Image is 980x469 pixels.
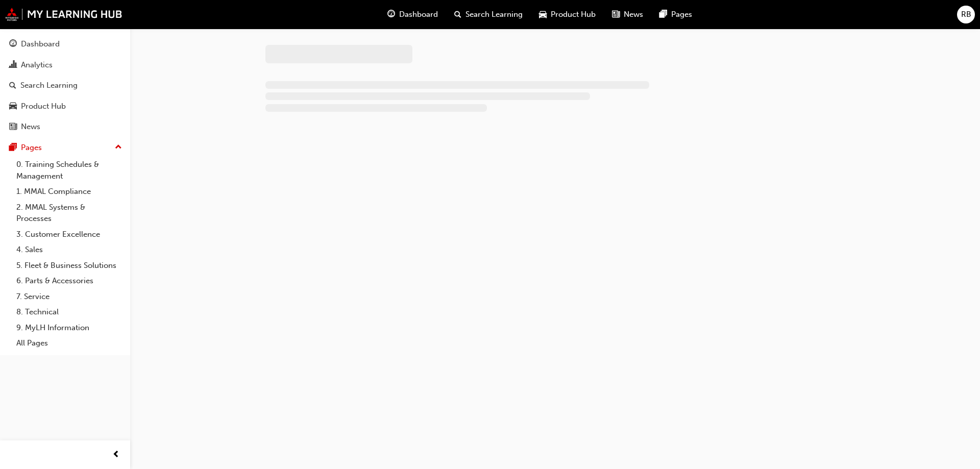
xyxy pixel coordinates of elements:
a: Analytics [4,56,126,75]
a: search-iconSearch Learning [446,4,531,25]
a: News [4,117,126,136]
div: Analytics [21,59,53,71]
a: 7. Service [12,289,126,305]
span: news-icon [612,8,620,21]
span: Product Hub [551,9,596,20]
div: Search Learning [20,80,78,91]
button: Pages [4,138,126,157]
span: Pages [671,9,692,20]
button: RB [957,6,975,23]
a: guage-iconDashboard [379,4,446,25]
a: 9. MyLH Information [12,320,126,336]
a: 4. Sales [12,242,126,258]
div: Product Hub [21,101,66,112]
a: 6. Parts & Accessories [12,273,126,289]
span: up-icon [115,141,122,154]
div: Pages [21,142,42,154]
div: Dashboard [21,38,60,50]
span: Dashboard [399,9,438,20]
span: guage-icon [387,8,395,21]
span: car-icon [9,102,17,111]
a: 0. Training Schedules & Management [12,157,126,184]
div: News [21,121,40,133]
a: car-iconProduct Hub [531,4,604,25]
span: chart-icon [9,61,17,70]
button: DashboardAnalyticsSearch LearningProduct HubNews [4,33,126,138]
a: 1. MMAL Compliance [12,184,126,200]
span: car-icon [539,8,547,21]
span: RB [961,9,971,20]
a: pages-iconPages [651,4,700,25]
span: Search Learning [465,9,523,20]
a: Product Hub [4,97,126,116]
span: guage-icon [9,40,17,49]
a: 3. Customer Excellence [12,227,126,242]
span: search-icon [454,8,461,21]
span: news-icon [9,122,17,132]
a: 5. Fleet & Business Solutions [12,258,126,274]
span: pages-icon [9,143,17,153]
a: All Pages [12,335,126,351]
span: pages-icon [659,8,667,21]
a: 8. Technical [12,304,126,320]
a: 2. MMAL Systems & Processes [12,200,126,227]
span: search-icon [9,81,16,90]
img: mmal [5,8,122,21]
span: prev-icon [112,449,120,461]
a: Search Learning [4,76,126,95]
span: News [624,9,643,20]
a: news-iconNews [604,4,651,25]
a: Dashboard [4,35,126,54]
